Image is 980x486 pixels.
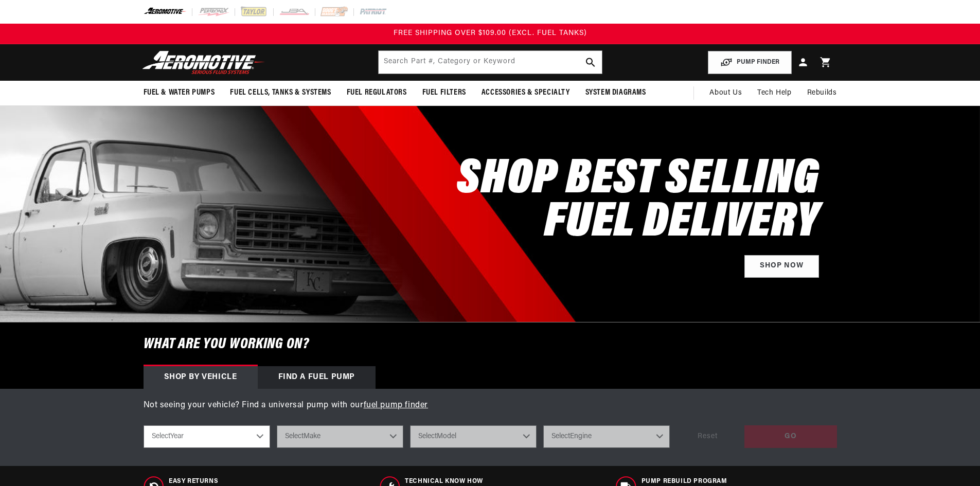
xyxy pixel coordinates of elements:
span: About Us [709,89,742,97]
div: Shop by vehicle [144,366,258,389]
img: Aeromotive [139,50,268,75]
select: Engine [543,425,670,448]
input: Search by Part Number, Category or Keyword [379,51,602,74]
a: Shop Now [744,255,819,278]
a: fuel pump finder [364,401,429,409]
summary: Fuel Cells, Tanks & Systems [222,81,338,105]
summary: System Diagrams [578,81,654,105]
select: Year [144,425,270,448]
summary: Fuel Filters [415,81,474,105]
select: Make [277,425,403,448]
span: Pump Rebuild program [642,477,825,486]
span: Fuel Filters [422,87,466,98]
span: Rebuilds [807,87,837,99]
summary: Accessories & Specialty [474,81,578,105]
button: search button [579,51,602,74]
span: Fuel Regulators [347,87,407,98]
button: PUMP FINDER [708,51,792,74]
select: Model [410,425,537,448]
span: Tech Help [757,87,791,99]
p: Not seeing your vehicle? Find a universal pump with our [144,399,837,412]
div: Find a Fuel Pump [258,366,376,389]
span: Accessories & Specialty [482,87,570,98]
summary: Fuel Regulators [339,81,415,105]
h6: What are you working on? [118,322,863,366]
summary: Tech Help [750,81,799,105]
span: Technical Know How [405,477,553,486]
h2: SHOP BEST SELLING FUEL DELIVERY [457,158,818,245]
a: About Us [702,81,750,105]
span: Easy Returns [169,477,273,486]
summary: Rebuilds [799,81,845,105]
summary: Fuel & Water Pumps [136,81,223,105]
span: FREE SHIPPING OVER $109.00 (EXCL. FUEL TANKS) [394,29,587,37]
span: Fuel Cells, Tanks & Systems [230,87,331,98]
span: Fuel & Water Pumps [144,87,215,98]
span: System Diagrams [585,87,646,98]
